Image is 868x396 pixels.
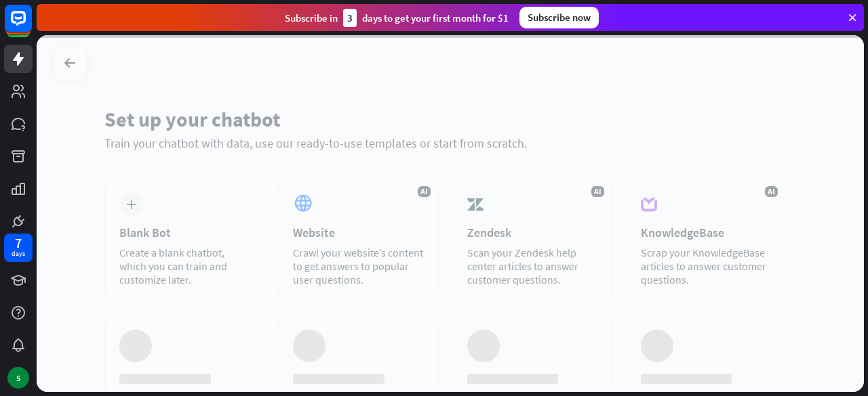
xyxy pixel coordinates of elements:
[519,7,599,28] div: Subscribe now
[7,367,29,389] div: S
[343,9,357,27] div: 3
[4,234,33,262] a: 7 days
[285,9,509,27] div: Subscribe in days to get your first month for $1
[12,249,25,259] div: days
[15,237,22,249] div: 7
